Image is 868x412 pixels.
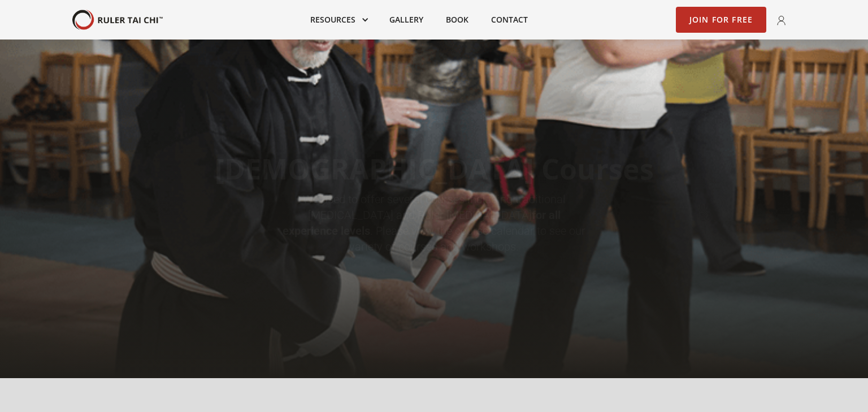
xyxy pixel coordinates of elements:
a: Contact [480,7,539,32]
a: Join for Free [676,7,767,33]
a: Gallery [378,7,435,32]
p: We used to offer several courses including traditional [MEDICAL_DATA] and Ruler [MEDICAL_DATA] . ... [280,191,589,255]
img: Your Brand Name [72,10,163,30]
a: Book [435,7,480,32]
a: home [72,10,163,30]
div: Resources [299,7,378,32]
h1: [DEMOGRAPHIC_DATA] Courses [215,152,654,186]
